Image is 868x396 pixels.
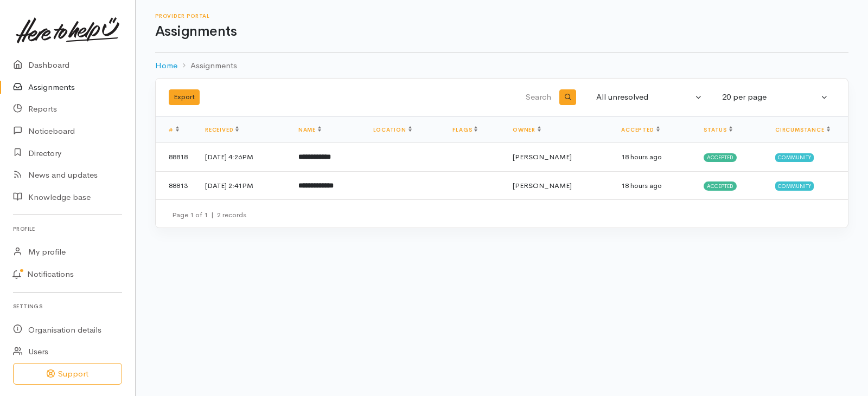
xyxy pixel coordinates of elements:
[196,171,290,199] td: [DATE] 2:41PM
[452,126,477,133] a: Flags
[205,126,239,133] a: Received
[722,91,819,103] div: 20 per page
[155,13,848,19] h6: Provider Portal
[172,210,246,219] small: Page 1 of 1 2 records
[156,171,196,199] td: 88813
[196,143,290,172] td: [DATE] 4:26PM
[716,87,835,108] button: 20 per page
[177,60,237,72] li: Assignments
[513,126,541,133] a: Owner
[373,126,412,133] a: Location
[621,181,662,190] time: 18 hours ago
[596,91,693,103] div: All unresolved
[156,143,196,172] td: 88818
[704,126,732,133] a: Status
[169,89,200,105] button: Export
[13,222,122,236] h6: Profile
[621,152,662,161] time: 18 hours ago
[704,153,737,162] span: Accepted
[621,126,659,133] a: Accepted
[704,181,737,190] span: Accepted
[13,299,122,314] h6: Settings
[513,181,572,190] span: [PERSON_NAME]
[211,210,214,219] span: |
[155,24,848,40] h1: Assignments
[379,85,553,111] input: Search
[513,152,572,161] span: [PERSON_NAME]
[775,153,814,162] span: Community
[155,60,177,72] a: Home
[13,363,122,385] button: Support
[590,87,709,108] button: All unresolved
[298,126,321,133] a: Name
[169,126,179,133] a: #
[155,53,848,79] nav: breadcrumb
[775,181,814,190] span: Community
[775,126,830,133] a: Circumstance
